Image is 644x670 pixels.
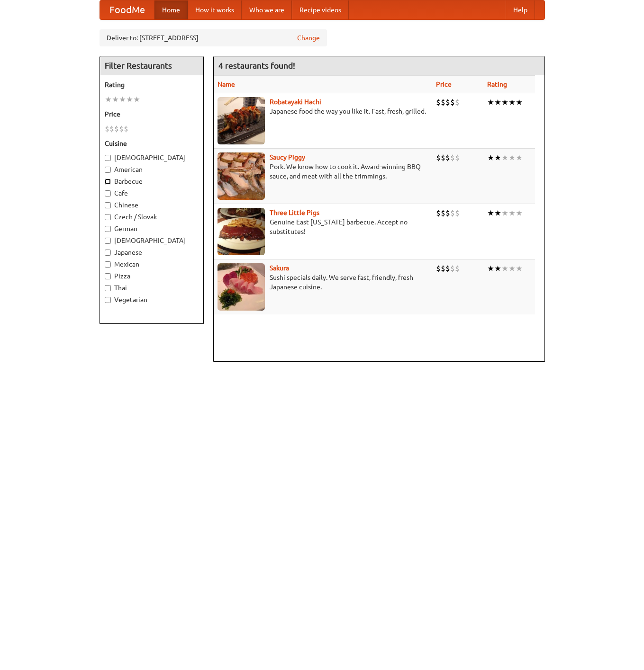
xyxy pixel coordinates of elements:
label: Czech / Slovak [105,212,199,222]
a: Recipe videos [292,0,349,19]
img: littlepigs.jpg [218,208,265,255]
li: $ [450,97,455,107]
li: $ [441,152,445,163]
li: ★ [516,208,523,218]
h4: Filter Restaurants [100,56,203,75]
li: ★ [119,94,126,105]
label: [DEMOGRAPHIC_DATA] [105,236,199,245]
div: Deliver to: [STREET_ADDRESS] [100,29,327,46]
img: sakura.jpg [218,263,265,311]
a: How it works [188,0,242,19]
img: robatayaki.jpg [218,97,265,144]
p: Sushi specials daily. We serve fast, friendly, fresh Japanese cuisine. [218,273,429,292]
li: $ [441,263,445,274]
li: ★ [516,152,523,163]
input: Chinese [105,202,111,208]
input: American [105,167,111,173]
li: $ [445,208,450,218]
input: Czech / Slovak [105,214,111,220]
li: ★ [494,97,501,107]
li: ★ [112,94,119,105]
li: ★ [126,94,133,105]
li: ★ [508,263,516,274]
li: ★ [501,208,508,218]
input: Cafe [105,190,111,197]
input: German [105,226,111,232]
label: Pizza [105,271,199,281]
label: Vegetarian [105,295,199,304]
li: ★ [494,263,501,274]
a: Price [436,80,452,88]
li: $ [441,208,445,218]
li: $ [455,208,460,218]
label: German [105,224,199,233]
li: $ [455,152,460,163]
a: Three Little Pigs [270,209,319,216]
li: $ [445,97,450,107]
li: ★ [508,97,516,107]
li: $ [436,152,441,163]
input: Vegetarian [105,297,111,303]
input: [DEMOGRAPHIC_DATA] [105,155,111,161]
li: ★ [487,263,494,274]
input: Pizza [105,273,111,279]
label: [DEMOGRAPHIC_DATA] [105,153,199,162]
label: American [105,165,199,174]
li: $ [455,97,460,107]
li: $ [455,263,460,274]
h5: Price [105,109,199,119]
label: Japanese [105,248,199,257]
a: Saucy Piggy [270,153,305,161]
a: Name [218,80,235,88]
li: ★ [501,263,508,274]
li: $ [105,124,109,134]
li: $ [114,124,119,134]
input: [DEMOGRAPHIC_DATA] [105,238,111,244]
li: $ [109,124,114,134]
li: $ [445,263,450,274]
a: Sakura [270,264,289,272]
li: $ [436,263,441,274]
li: $ [436,208,441,218]
a: FoodMe [100,0,154,19]
a: Change [297,33,320,43]
label: Thai [105,283,199,293]
p: Pork. We know how to cook it. Award-winning BBQ sauce, and meat with all the trimmings. [218,162,429,181]
li: ★ [516,97,523,107]
a: Home [154,0,188,19]
li: ★ [494,152,501,163]
h5: Rating [105,80,199,89]
img: saucy.jpg [218,152,265,200]
li: ★ [501,152,508,163]
p: Genuine East [US_STATE] barbecue. Accept no substitutes! [218,217,429,236]
a: Rating [487,80,507,88]
li: ★ [487,97,494,107]
li: ★ [501,97,508,107]
a: Help [506,0,535,19]
input: Thai [105,285,111,291]
li: $ [450,208,455,218]
li: ★ [487,152,494,163]
label: Barbecue [105,177,199,186]
li: ★ [508,152,516,163]
li: $ [441,97,445,107]
li: $ [450,263,455,274]
label: Chinese [105,200,199,210]
label: Cafe [105,188,199,198]
li: ★ [133,94,140,105]
input: Japanese [105,250,111,256]
p: Japanese food the way you like it. Fast, fresh, grilled. [218,107,429,116]
ng-pluralize: 4 restaurants found! [218,61,295,70]
li: ★ [516,263,523,274]
li: ★ [508,208,516,218]
li: $ [436,97,441,107]
li: ★ [105,94,112,105]
a: Robatayaki Hachi [270,98,321,106]
li: $ [450,152,455,163]
input: Mexican [105,261,111,268]
label: Mexican [105,259,199,269]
